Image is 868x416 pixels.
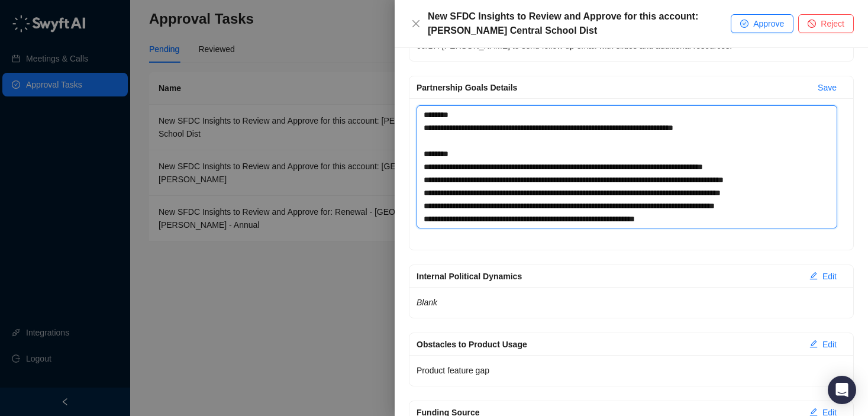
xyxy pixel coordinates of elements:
[417,338,800,351] div: Obstacles to Product Usage
[417,362,846,379] p: Product feature gap
[731,14,793,33] button: Approve
[809,340,818,348] span: edit
[809,272,818,280] span: edit
[428,9,731,38] div: New SFDC Insights to Review and Approve for this account: [PERSON_NAME] Central School Dist
[753,17,784,30] span: Approve
[809,408,818,416] span: edit
[409,17,423,31] button: Close
[822,270,837,283] span: Edit
[828,376,856,404] div: Open Intercom Messenger
[818,81,837,94] span: Save
[740,20,748,28] span: check-circle
[411,19,421,28] span: close
[808,78,846,97] button: Save
[798,14,854,33] button: Reject
[417,105,837,228] textarea: Partnership Goals Details
[417,81,808,94] div: Partnership Goals Details
[822,338,837,351] span: Edit
[800,267,846,286] button: Edit
[417,298,437,307] em: Blank
[800,335,846,354] button: Edit
[821,17,844,30] span: Reject
[808,20,816,28] span: stop
[417,270,800,283] div: Internal Political Dynamics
